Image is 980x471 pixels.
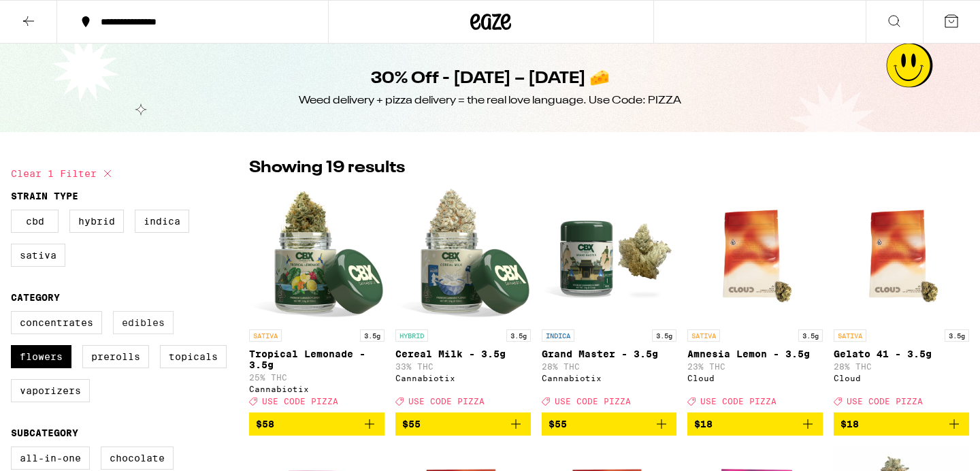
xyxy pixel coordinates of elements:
p: 3.5g [652,329,676,342]
label: Topicals [160,345,227,368]
span: USE CODE PIZZA [555,397,631,406]
button: Add to bag [395,412,531,436]
p: 3.5g [798,329,823,342]
p: 3.5g [360,329,385,342]
a: Open page for Cereal Milk - 3.5g from Cannabiotix [395,186,531,412]
legend: Strain Type [11,191,78,201]
img: Cannabiotix - Cereal Milk - 3.5g [395,186,531,323]
span: USE CODE PIZZA [700,397,777,406]
label: Concentrates [11,311,102,334]
p: HYBRID [395,329,428,342]
div: Cloud [834,374,969,383]
p: Gelato 41 - 3.5g [834,348,969,359]
label: Edibles [113,311,174,334]
button: Clear 1 filter [11,157,116,191]
label: Indica [135,210,189,233]
img: Cannabiotix - Grand Master - 3.5g [542,186,677,323]
h1: 30% Off - [DATE] – [DATE] 🧀 [371,67,610,91]
label: Sativa [11,244,65,267]
img: Cannabiotix - Tropical Lemonade - 3.5g [249,186,385,323]
button: Add to bag [542,412,677,436]
span: $18 [840,419,859,429]
p: Tropical Lemonade - 3.5g [249,348,385,370]
label: Chocolate [101,446,174,470]
p: 28% THC [542,362,677,371]
span: $18 [694,419,713,429]
label: Flowers [11,345,71,368]
p: INDICA [542,329,574,342]
a: Open page for Grand Master - 3.5g from Cannabiotix [542,186,677,412]
button: Add to bag [834,412,969,436]
p: SATIVA [834,329,866,342]
div: Cannabiotix [542,374,677,383]
p: 33% THC [395,362,531,371]
button: Add to bag [249,412,385,436]
button: Add to bag [687,412,823,436]
img: Cloud - Amnesia Lemon - 3.5g [687,186,823,323]
legend: Subcategory [11,427,78,438]
label: Vaporizers [11,379,90,402]
a: Open page for Gelato 41 - 3.5g from Cloud [834,186,969,412]
label: Prerolls [82,345,149,368]
p: Cereal Milk - 3.5g [395,348,531,359]
p: SATIVA [687,329,720,342]
label: CBD [11,210,59,233]
p: 3.5g [506,329,531,342]
label: Hybrid [69,210,124,233]
div: Weed delivery + pizza delivery = the real love language. Use Code: PIZZA [299,93,681,108]
p: 3.5g [945,329,969,342]
p: Amnesia Lemon - 3.5g [687,348,823,359]
span: USE CODE PIZZA [408,397,485,406]
label: All-In-One [11,446,90,470]
div: Cannabiotix [395,374,531,383]
span: $58 [256,419,274,429]
span: $55 [402,419,421,429]
span: USE CODE PIZZA [262,397,338,406]
p: Grand Master - 3.5g [542,348,677,359]
a: Open page for Amnesia Lemon - 3.5g from Cloud [687,186,823,412]
a: Open page for Tropical Lemonade - 3.5g from Cannabiotix [249,186,385,412]
p: SATIVA [249,329,282,342]
img: Cloud - Gelato 41 - 3.5g [834,186,969,323]
p: Showing 19 results [249,157,405,180]
div: Cannabiotix [249,385,385,393]
p: 23% THC [687,362,823,371]
span: $55 [549,419,567,429]
p: 28% THC [834,362,969,371]
span: USE CODE PIZZA [847,397,923,406]
div: Cloud [687,374,823,383]
p: 25% THC [249,373,385,382]
legend: Category [11,292,60,303]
